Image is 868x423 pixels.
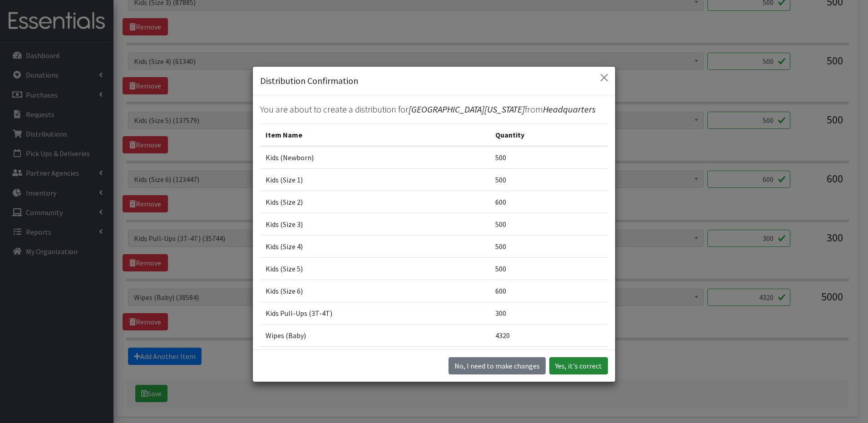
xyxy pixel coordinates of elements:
[260,191,490,213] td: Kids (Size 2)
[549,357,608,374] button: Yes, it's correct
[490,302,608,325] td: 300
[490,325,608,347] td: 4320
[490,236,608,258] td: 500
[490,213,608,236] td: 500
[490,191,608,213] td: 600
[260,74,358,88] h5: Distribution Confirmation
[260,213,490,236] td: Kids (Size 3)
[260,236,490,258] td: Kids (Size 4)
[490,124,608,147] th: Quantity
[260,325,490,347] td: Wipes (Baby)
[597,70,612,85] button: Close
[260,258,490,280] td: Kids (Size 5)
[409,103,525,115] span: [GEOGRAPHIC_DATA][US_STATE]
[260,124,490,147] th: Item Name
[490,280,608,302] td: 600
[490,146,608,169] td: 500
[260,302,490,325] td: Kids Pull-Ups (3T-4T)
[490,258,608,280] td: 500
[490,169,608,191] td: 500
[260,169,490,191] td: Kids (Size 1)
[260,146,490,169] td: Kids (Newborn)
[449,357,546,374] button: No I need to make changes
[260,103,608,116] p: You are about to create a distribution for from
[543,103,596,115] span: Headquarters
[260,280,490,302] td: Kids (Size 6)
